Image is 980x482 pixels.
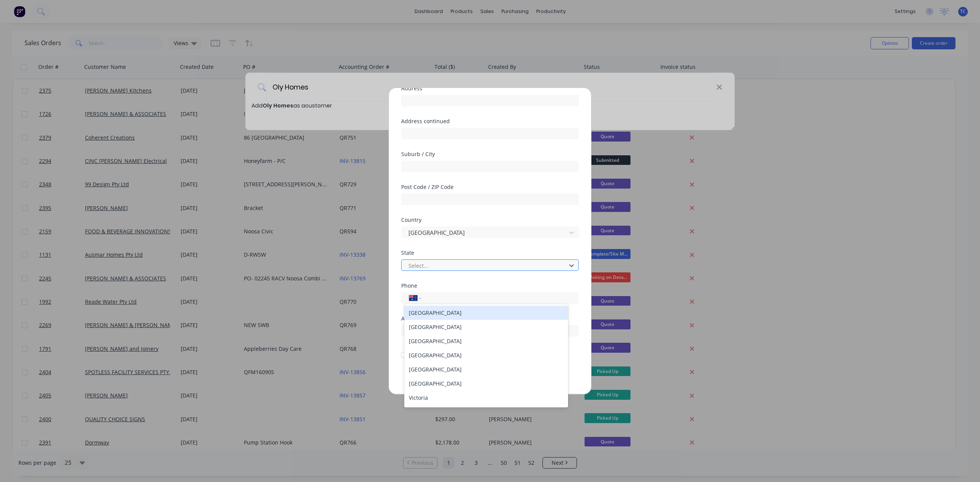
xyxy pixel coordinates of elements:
div: [GEOGRAPHIC_DATA] [404,362,568,376]
div: Address continued [401,119,579,124]
div: ABN [401,316,579,321]
div: Country [401,217,579,223]
div: State [401,250,579,256]
div: [GEOGRAPHIC_DATA] [404,334,568,348]
div: Victoria [404,391,568,405]
div: [GEOGRAPHIC_DATA] [404,376,568,391]
div: [GEOGRAPHIC_DATA] [404,320,568,334]
div: [GEOGRAPHIC_DATA] [404,348,568,362]
div: [GEOGRAPHIC_DATA] [404,405,568,419]
div: Post Code / ZIP Code [401,184,579,190]
div: Phone [401,283,579,288]
div: Address [401,86,579,91]
div: [GEOGRAPHIC_DATA] [404,306,568,320]
div: Suburb / City [401,151,579,157]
